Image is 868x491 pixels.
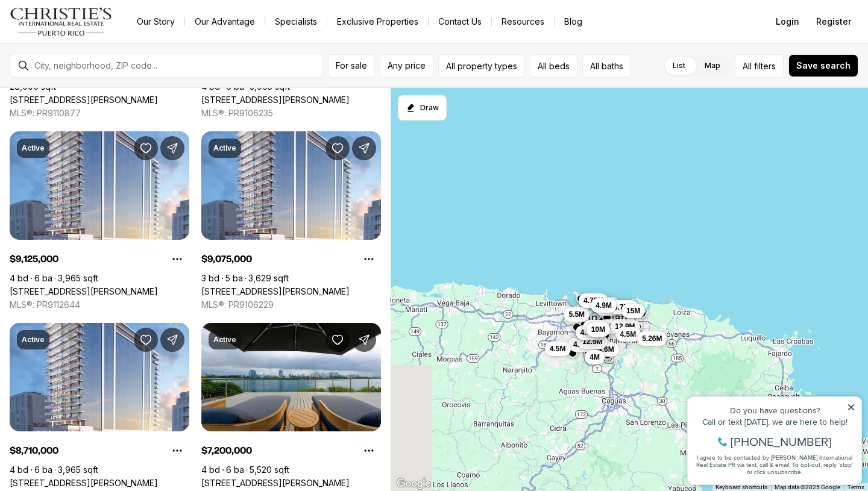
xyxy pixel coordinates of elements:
p: Active [213,335,236,345]
span: 4.5M [620,330,637,339]
button: Allfilters [735,54,784,78]
span: 4.2M [588,322,604,332]
a: Exclusive Properties [327,13,428,30]
span: 4.75M [583,296,603,305]
p: Active [22,143,45,153]
a: Resources [492,13,554,30]
img: logo [10,7,113,36]
span: filters [754,60,776,72]
span: 12.9M [615,322,635,331]
a: 1149 ASHFORD AVENUE VANDERBILT RESIDENCES #902, SAN JUAN PR, 00907 [10,286,158,297]
button: Save Property: 1004 ASHFORD AVE [325,328,350,352]
button: All property types [438,54,525,78]
span: Any price [388,61,426,70]
button: Property options [357,247,381,271]
a: 609 CONDADO AVENUE, SAN JUAN PR, 00907 [10,95,158,105]
button: 4.2M [583,320,609,334]
button: All baths [582,54,631,78]
span: 10M [591,325,605,334]
span: I agree to be contacted by [PERSON_NAME] International Real Estate PR via text, call & email. To ... [15,74,172,97]
span: 4.9M [596,301,612,310]
button: Save search [788,54,858,77]
span: Save search [796,61,851,70]
span: For sale [336,61,367,70]
button: Share Property [160,328,184,352]
button: Login [769,10,807,34]
button: 5.26M [637,331,667,346]
span: 4.5M [550,344,566,354]
button: Save Property: 1149 ASHFORD AVENUE VANDERBILT RESIDENCES #1701 [325,136,350,160]
p: Active [22,335,45,345]
button: 12.9M [610,319,640,334]
span: 5.26M [642,334,662,343]
button: Save Property: 1149 ASHFORD AVENUE VANDERBILT RESIDENCES #902 [134,136,158,160]
a: Our Advantage [185,13,265,30]
a: 1149 ASHFORD AVENUE VANDERBILT RESIDENCES #1401, SAN JUAN PR, 00907 [10,478,158,489]
button: 4.75M [579,293,608,308]
button: Property options [165,247,189,271]
button: 4.5M [615,327,641,342]
button: Save Property: 1149 ASHFORD AVENUE VANDERBILT RESIDENCES #1401 [134,328,158,352]
p: Active [213,143,236,153]
button: 5M [586,323,606,337]
span: 4.6M [598,345,614,354]
span: Register [816,17,851,27]
button: 5.5M [564,307,590,322]
button: 4M [585,350,605,364]
span: All [743,60,752,72]
label: Map [695,55,730,77]
button: All beds [530,54,577,78]
button: 4.5M [576,325,602,340]
button: Property options [357,439,381,463]
span: Login [776,17,799,27]
span: 4.5M [580,328,597,337]
button: Share Property [160,136,184,160]
span: [PHONE_NUMBER] [49,57,150,69]
button: Share Property [352,136,376,160]
button: 4.9M [591,298,617,313]
button: 4.6M [593,342,619,357]
button: 12.5M [577,334,607,349]
span: 12.5M [582,337,602,346]
a: 1004 ASHFORD AVE, SAN JUAN PR, 00907 [201,478,350,489]
label: List [663,55,695,77]
button: Any price [380,54,433,78]
button: Contact Us [429,13,491,30]
span: 4.39M [573,340,593,349]
button: Share Property [352,328,376,352]
div: Do you have questions? [13,27,174,36]
button: 15M [621,304,645,318]
a: Blog [555,13,592,30]
button: 4.5M [545,342,571,356]
div: Call or text [DATE], we are here to help! [13,39,174,47]
a: 1149 ASHFORD AVENUE VANDERBILT RESIDENCES #1701, SAN JUAN PR, 00907 [201,286,350,297]
button: Property options [165,439,189,463]
button: For sale [328,54,375,78]
span: 4M [590,352,600,362]
a: Specialists [265,13,327,30]
button: 4.5M [599,319,624,334]
button: 10M [587,322,610,337]
button: Start drawing [398,95,447,120]
span: 6.75M [614,302,634,312]
button: 6.75M [609,300,638,314]
a: Our Story [127,13,184,30]
span: 5.5M [568,310,585,319]
button: Register [809,10,858,34]
span: 15M [626,306,640,316]
a: 1149 ASHFORD AVENUE VANDERBILT RESIDENCES #1602, SAN JUAN PR, 00907 [201,95,350,105]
